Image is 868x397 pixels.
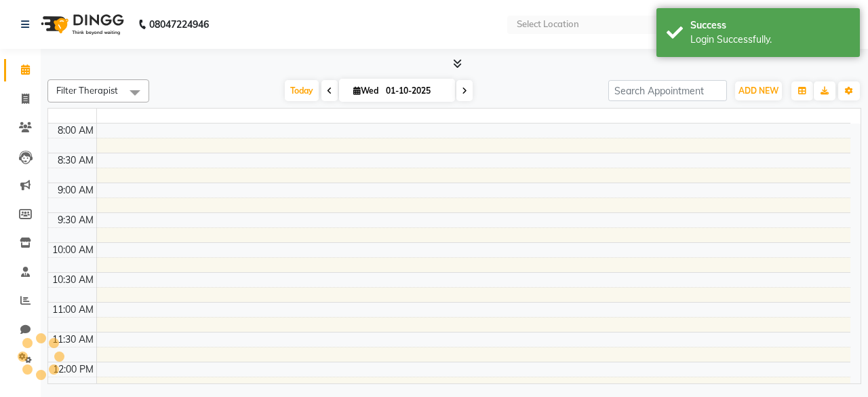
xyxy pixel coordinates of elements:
span: Today [285,80,319,101]
div: 8:30 AM [55,153,96,168]
input: Search Appointment [608,80,727,101]
div: Select Location [517,18,579,31]
div: 12:00 PM [50,362,96,377]
img: logo [35,5,127,43]
span: ADD NEW [738,86,778,96]
div: 8:00 AM [55,124,96,138]
div: Success [690,18,850,33]
div: 9:30 AM [55,213,96,227]
button: ADD NEW [735,81,782,100]
div: 10:00 AM [50,243,96,257]
div: Login Successfully. [690,33,850,47]
div: 10:30 AM [50,273,96,287]
span: Filter Therapist [56,85,118,96]
div: 11:30 AM [50,333,96,347]
span: Wed [350,86,382,96]
input: 2025-10-01 [382,81,450,101]
div: 9:00 AM [55,183,96,197]
div: 11:00 AM [50,303,96,317]
b: 08047224946 [149,5,209,43]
